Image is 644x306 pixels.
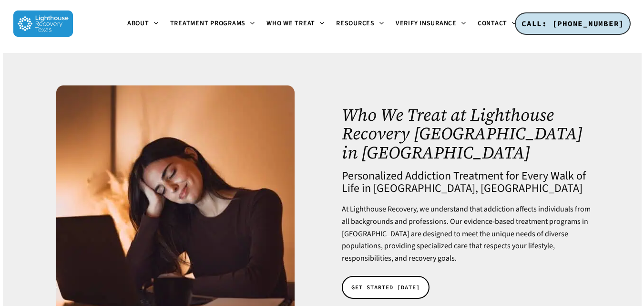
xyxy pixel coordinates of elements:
span: Who We Treat [266,19,315,28]
a: CALL: [PHONE_NUMBER] [515,12,631,35]
a: Verify Insurance [390,20,472,28]
a: GET STARTED [DATE] [342,276,429,299]
span: At Lighthouse Recovery, we understand that addiction affects individuals from all backgrounds and... [342,204,591,263]
span: About [127,19,149,28]
a: Contact [472,20,522,28]
a: Treatment Programs [164,20,261,28]
span: Treatment Programs [170,19,246,28]
span: Resources [336,19,375,28]
h1: Who We Treat at Lighthouse Recovery [GEOGRAPHIC_DATA] in [GEOGRAPHIC_DATA] [342,106,595,162]
h4: Personalized Addiction Treatment for Every Walk of Life in [GEOGRAPHIC_DATA], [GEOGRAPHIC_DATA] [342,170,595,195]
img: Lighthouse Recovery Texas [13,11,73,37]
span: GET STARTED [DATE] [351,283,420,292]
a: About [122,20,164,28]
a: Who We Treat [261,20,330,28]
span: Contact [478,19,507,28]
span: CALL: [PHONE_NUMBER] [521,19,624,28]
span: Verify Insurance [396,19,457,28]
a: Resources [330,20,390,28]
